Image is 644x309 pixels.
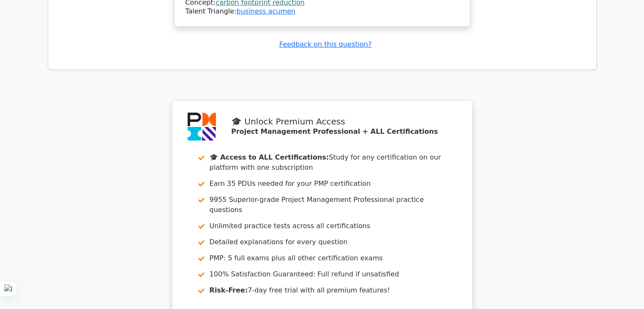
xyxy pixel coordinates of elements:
[279,40,371,48] a: Feedback on this question?
[236,7,295,15] a: business acumen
